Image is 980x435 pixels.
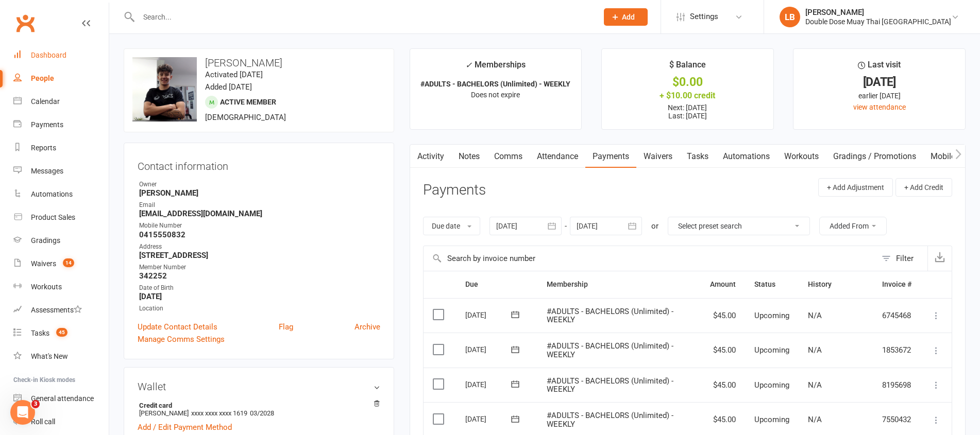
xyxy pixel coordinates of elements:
div: [DATE] [465,376,513,392]
td: $45.00 [701,368,745,403]
a: Mobile App [923,145,979,168]
div: What's New [31,352,68,360]
a: Reports [13,136,109,160]
div: People [31,74,54,82]
span: #ADULTS - BACHELORS (Unlimited) - WEEKLY [547,341,673,359]
div: Payments [31,120,63,129]
a: Product Sales [13,206,109,229]
a: Waivers 14 [13,252,109,275]
td: 1853672 [873,333,921,368]
td: 8195698 [873,368,921,403]
a: Calendar [13,90,109,113]
a: Messages [13,160,109,183]
a: What's New [13,345,109,368]
span: N/A [808,415,822,424]
span: #ADULTS - BACHELORS (Unlimited) - WEEKLY [547,307,673,325]
div: [DATE] [803,77,956,88]
div: Automations [31,190,73,198]
button: Added From [819,217,887,235]
div: Last visit [858,58,901,77]
a: Payments [585,145,636,168]
a: Gradings / Promotions [826,145,923,168]
button: Add [604,8,648,26]
h3: Contact information [138,156,380,172]
span: #ADULTS - BACHELORS (Unlimited) - WEEKLY [547,411,673,429]
button: Filter [876,246,927,271]
th: Amount [701,271,745,298]
i: ✓ [465,60,472,70]
div: $0.00 [611,77,764,88]
strong: Credit card [139,402,375,409]
a: Activity [410,145,451,168]
div: Waivers [31,259,56,268]
a: Manage Comms Settings [138,333,225,345]
div: Workouts [31,283,62,291]
div: Double Dose Muay Thai [GEOGRAPHIC_DATA] [805,17,951,26]
div: [DATE] [465,341,513,357]
div: Calendar [31,97,60,106]
th: Invoice # [873,271,921,298]
div: Date of Birth [139,283,380,293]
div: or [651,220,658,232]
h3: Wallet [138,381,380,392]
a: Gradings [13,229,109,252]
td: $45.00 [701,333,745,368]
div: Filter [896,252,914,265]
th: Due [456,271,537,298]
strong: 342252 [139,271,380,281]
span: #ADULTS - BACHELORS (Unlimited) - WEEKLY [547,376,673,394]
th: History [799,271,873,298]
strong: [PERSON_NAME] [139,188,380,198]
li: [PERSON_NAME] [138,400,380,419]
div: earlier [DATE] [803,90,956,101]
a: Tasks [680,145,716,168]
input: Search by invoice number [424,246,876,271]
a: Comms [487,145,530,168]
div: Location [139,304,380,314]
a: Roll call [13,410,109,433]
div: [DATE] [465,411,513,427]
span: [DEMOGRAPHIC_DATA] [205,113,286,122]
a: Archive [354,321,380,333]
span: 3 [31,400,40,408]
a: Add / Edit Payment Method [138,421,232,433]
div: $ Balance [669,58,706,77]
div: Memberships [465,58,526,77]
span: Upcoming [754,345,789,355]
a: General attendance kiosk mode [13,387,109,410]
strong: [STREET_ADDRESS] [139,251,380,260]
span: Add [622,13,635,21]
div: General attendance [31,394,94,403]
a: view attendance [853,103,906,111]
a: Clubworx [12,10,38,36]
span: 14 [63,258,74,267]
div: Assessments [31,306,82,314]
h3: Payments [423,182,486,198]
th: Membership [537,271,701,298]
span: Upcoming [754,415,789,424]
a: Attendance [530,145,585,168]
div: Roll call [31,417,55,426]
span: N/A [808,345,822,355]
div: Member Number [139,263,380,272]
a: Assessments [13,299,109,322]
td: $45.00 [701,298,745,333]
span: 03/2028 [250,409,274,417]
strong: #ADULTS - BACHELORS (Unlimited) - WEEKLY [420,80,570,88]
a: Flag [279,321,293,333]
div: Product Sales [31,213,75,221]
div: + $10.00 credit [611,90,764,101]
a: Automations [13,183,109,206]
strong: [DATE] [139,292,380,301]
span: Settings [690,5,718,28]
a: Dashboard [13,44,109,67]
div: Owner [139,180,380,189]
time: Activated [DATE] [205,70,263,79]
span: 45 [56,328,67,337]
span: Does not expire [471,91,520,99]
div: Gradings [31,236,60,245]
button: Due date [423,217,480,235]
th: Status [745,271,799,298]
a: Workouts [777,145,826,168]
a: Automations [716,145,777,168]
